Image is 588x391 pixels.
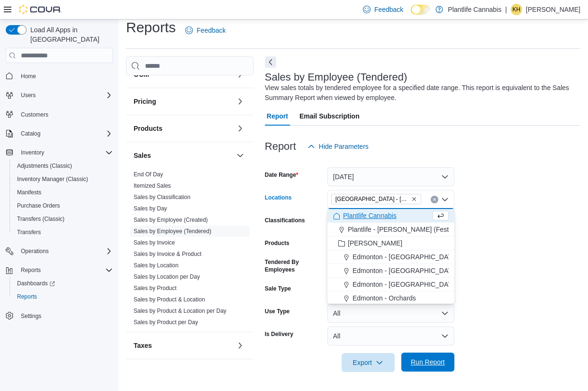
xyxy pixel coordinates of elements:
[319,142,369,151] span: Hide Parameters
[505,4,507,15] p: |
[411,5,431,15] input: Dark Mode
[17,310,45,322] a: Settings
[327,291,454,305] button: Edmonton - Orchards
[21,247,49,255] span: Operations
[13,187,113,198] span: Manifests
[17,246,53,257] button: Operations
[17,147,48,158] button: Inventory
[235,340,246,351] button: Taxes
[17,310,113,322] span: Settings
[134,319,198,326] a: Sales by Product per Day
[134,205,167,212] span: Sales by Day
[235,150,246,161] button: Sales
[134,151,151,160] h3: Sales
[13,200,64,211] a: Purchase Orders
[134,262,179,269] span: Sales by Location
[265,330,293,338] label: Is Delivery
[304,137,372,156] button: Hide Parameters
[448,4,501,15] p: Plantlife Cannabis
[431,196,438,203] button: Clear input
[9,212,117,226] button: Transfers (Classic)
[353,293,416,303] span: Edmonton - Orchards
[134,285,177,291] a: Sales by Product
[17,202,60,209] span: Purchase Orders
[126,18,176,37] h1: Reports
[13,213,113,225] span: Transfers (Classic)
[134,341,152,350] h3: Taxes
[21,266,41,274] span: Reports
[134,124,233,133] button: Products
[265,239,289,247] label: Products
[327,167,454,186] button: [DATE]
[17,264,45,276] button: Reports
[13,200,113,211] span: Purchase Orders
[13,213,68,225] a: Transfers (Classic)
[13,291,41,302] a: Reports
[2,69,117,82] button: Home
[327,304,454,323] button: All
[134,171,163,178] span: End Of Day
[513,4,521,15] span: KH
[17,70,113,82] span: Home
[134,97,156,106] h3: Pricing
[265,285,291,292] label: Sale Type
[327,209,454,223] button: Plantlife Cannabis
[265,141,296,152] h3: Report
[411,357,445,367] span: Run Report
[126,169,253,332] div: Sales
[134,97,233,106] button: Pricing
[13,278,59,289] a: Dashboards
[21,149,44,156] span: Inventory
[13,187,45,198] a: Manifests
[327,327,454,346] button: All
[401,353,454,372] button: Run Report
[21,130,40,137] span: Catalog
[17,109,52,120] a: Customers
[335,194,409,204] span: [GEOGRAPHIC_DATA] - [GEOGRAPHIC_DATA]
[13,227,113,238] span: Transfers
[21,312,41,320] span: Settings
[331,194,421,204] span: Grande Prairie - Westgate
[134,151,233,160] button: Sales
[267,107,288,126] span: Report
[17,264,113,276] span: Reports
[17,246,113,257] span: Operations
[265,56,276,68] button: Next
[265,171,299,179] label: Date Range
[134,273,200,280] a: Sales by Location per Day
[327,278,454,291] button: Edmonton - [GEOGRAPHIC_DATA]
[134,318,198,326] span: Sales by Product per Day
[526,4,580,15] p: [PERSON_NAME]
[17,228,41,236] span: Transfers
[265,83,576,103] div: View sales totals by tendered employee for a specified date range. This report is equivalent to t...
[181,21,229,40] a: Feedback
[374,5,403,14] span: Feedback
[134,182,171,189] a: Itemized Sales
[134,216,208,224] span: Sales by Employee (Created)
[134,250,201,258] span: Sales by Invoice & Product
[353,266,458,275] span: Edmonton - [GEOGRAPHIC_DATA]
[197,26,226,35] span: Feedback
[134,341,233,350] button: Taxes
[17,128,113,139] span: Catalog
[353,280,458,289] span: Edmonton - [GEOGRAPHIC_DATA]
[327,264,454,278] button: Edmonton - [GEOGRAPHIC_DATA]
[9,277,117,290] a: Dashboards
[134,296,205,303] a: Sales by Product & Location
[17,90,113,101] span: Users
[17,189,41,196] span: Manifests
[19,5,62,14] img: Cova
[327,236,454,250] button: [PERSON_NAME]
[17,293,37,300] span: Reports
[134,194,190,200] a: Sales by Classification
[13,278,113,289] span: Dashboards
[134,227,211,235] span: Sales by Employee (Tendered)
[17,147,113,158] span: Inventory
[9,173,117,186] button: Inventory Manager (Classic)
[13,291,113,302] span: Reports
[2,309,117,323] button: Settings
[134,239,175,246] a: Sales by Invoice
